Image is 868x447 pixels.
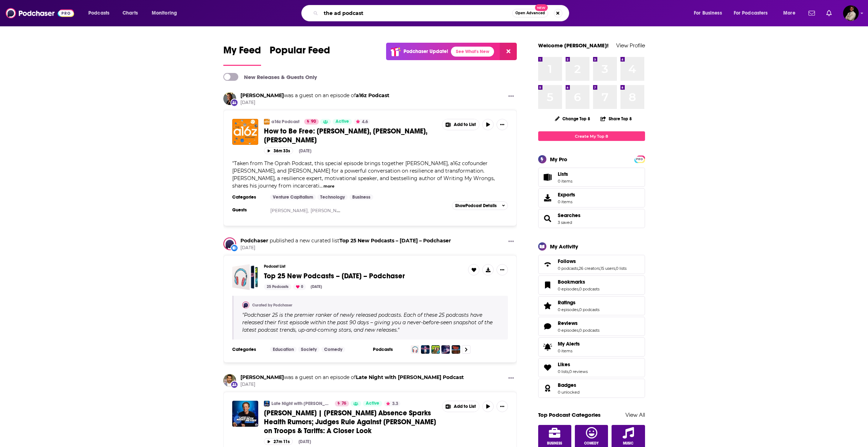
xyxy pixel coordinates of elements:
a: Welcome [PERSON_NAME]! [538,42,609,49]
a: See What's New [451,47,494,57]
a: PRO [635,156,644,162]
span: Charts [123,8,138,18]
a: Badges [558,382,579,388]
span: My Alerts [558,341,580,347]
a: Likes [558,361,588,368]
span: [DATE] [240,382,464,388]
h3: Categories [232,194,264,200]
span: For Business [694,8,722,18]
a: 76 [335,401,349,406]
a: 0 episodes [558,307,578,312]
a: Create My Top 8 [538,131,645,141]
button: 4.6 [354,119,370,125]
span: Podcasts [88,8,109,18]
span: , [578,266,579,271]
button: open menu [729,7,778,19]
button: more [323,183,334,189]
h3: published a new curated list [240,237,451,244]
button: Show profile menu [843,5,859,21]
h3: Podcasts [373,347,405,352]
span: " [232,160,495,189]
span: Top 25 New Podcasts – [DATE] – Podchaser [264,272,405,280]
a: Follows [558,258,627,264]
a: a16z Podcast [356,92,389,99]
span: Lists [558,171,568,177]
span: , [578,286,579,291]
span: For Podcasters [734,8,768,18]
a: Technology [317,194,348,200]
span: Lists [541,172,555,182]
a: Badges [541,383,555,393]
span: [DATE] [240,100,389,106]
button: Show More Button [442,401,479,412]
span: Top 25 New Podcasts – August 2025 – Podchaser [232,264,258,290]
div: 0 [293,284,306,290]
button: 36m 33s [264,147,293,154]
a: Reviews [541,321,555,331]
span: 0 items [558,179,572,184]
span: Lists [558,171,572,177]
a: Top 25 New Podcasts – [DATE] – Podchaser [264,272,405,280]
a: Active [333,119,352,125]
button: Change Top 8 [551,114,595,123]
a: 0 podcasts [579,328,599,333]
div: [DATE] [299,148,311,153]
span: [PERSON_NAME] | [PERSON_NAME] Absence Sparks Health Rumors; Judges Rule Against [PERSON_NAME] on ... [264,409,436,435]
div: New Appearance [230,99,238,106]
button: Show More Button [505,374,517,383]
a: Follows [541,259,555,269]
a: Active [363,401,382,406]
div: My Pro [550,156,567,163]
input: Search podcasts, credits, & more... [321,7,512,19]
span: , [600,266,601,271]
span: Monitoring [152,8,177,18]
span: Taken from The Oprah Podcast, this special episode brings together [PERSON_NAME], a16z cofounder ... [232,160,495,189]
span: Reviews [558,320,578,326]
a: Podchaser [240,237,268,244]
a: How to Be Free: [PERSON_NAME], [PERSON_NAME], [PERSON_NAME] [264,127,437,144]
a: Education [270,347,297,352]
span: 90 [311,118,316,125]
button: open menu [778,7,804,19]
span: Searches [538,209,645,228]
h3: was a guest on an episode of [240,92,389,99]
span: , [578,307,579,312]
span: 76 [342,400,346,407]
a: 26 creators [579,266,600,271]
img: How to Be Free: Shaka Senghor, Oprah Winfrey, Ben Horowitz [232,119,258,145]
a: Podchaser [242,301,249,309]
img: Liberty Lost [421,345,430,354]
a: 0 episodes [558,286,578,291]
a: Reviews [558,320,599,326]
button: open menu [689,7,731,19]
a: [PERSON_NAME] | [PERSON_NAME] Absence Sparks Health Rumors; Judges Rule Against [PERSON_NAME] on ... [264,409,437,435]
a: Venture Capitalism [270,194,316,200]
div: Search podcasts, credits, & more... [308,5,576,21]
a: a16z Podcast [271,119,300,125]
a: 0 podcasts [558,266,578,271]
a: Ratings [558,299,599,306]
button: Show More Button [497,264,508,275]
a: 0 reviews [569,369,588,374]
span: ... [319,183,323,189]
a: [PERSON_NAME], [270,208,309,213]
span: More [783,8,795,18]
a: My Alerts [538,337,645,357]
button: Show More Button [497,119,508,130]
a: Popular Feed [270,44,330,66]
div: [DATE] [298,439,311,444]
div: New List [230,244,238,252]
a: Kumail Nanjiani [223,374,236,387]
span: Logged in as Jeremiah_lineberger11 [843,5,859,21]
span: Searches [558,212,581,219]
button: Show More Button [505,237,517,246]
span: , [568,369,569,374]
a: Late Night with Seth Meyers Podcast [356,374,464,380]
span: Likes [558,361,570,368]
img: Oprah Winfrey [223,92,236,105]
span: , [615,266,616,271]
span: How to Be Free: [PERSON_NAME], [PERSON_NAME], [PERSON_NAME] [264,127,427,144]
a: Charts [118,7,142,19]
